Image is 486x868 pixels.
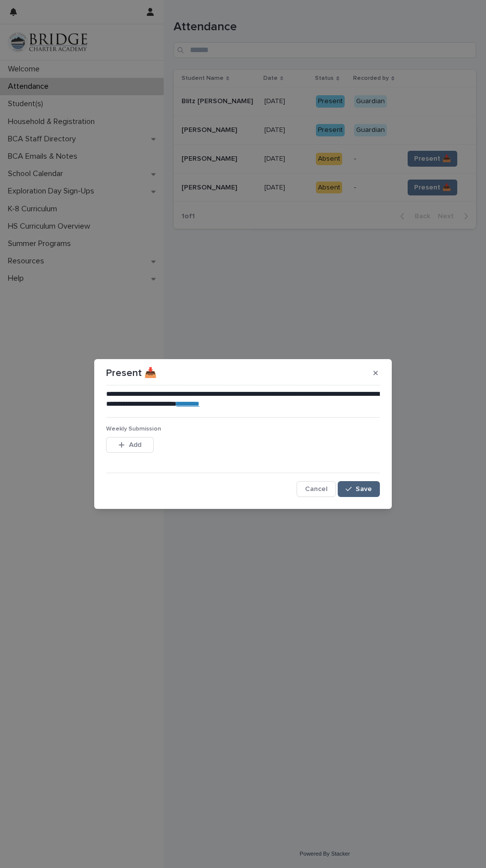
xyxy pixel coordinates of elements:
p: Present 📥 [106,367,157,379]
button: Add [106,437,154,453]
span: Add [129,441,141,448]
button: Save [338,481,380,497]
span: Save [356,486,372,493]
span: Cancel [305,486,327,493]
button: Cancel [297,481,336,497]
span: Weekly Submission [106,426,161,432]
